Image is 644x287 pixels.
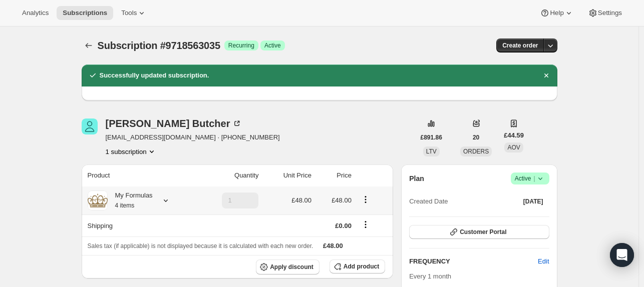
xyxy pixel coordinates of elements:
small: 4 items [115,202,135,209]
span: Every 1 month [409,272,451,280]
span: AOV [507,144,520,151]
span: Sales tax (if applicable) is not displayed because it is calculated with each new order. [88,242,313,249]
span: Add product [344,262,379,270]
span: Subscriptions [63,9,107,17]
button: Subscriptions [57,6,113,20]
th: Price [314,164,355,186]
span: Analytics [22,9,49,17]
span: £48.00 [323,242,343,249]
button: Product actions [358,194,374,205]
span: Active [515,173,545,183]
span: £48.00 [332,196,352,204]
button: Dismiss notification [539,68,553,82]
span: Create order [502,41,538,49]
button: Settings [582,6,628,20]
span: 20 [473,133,479,141]
span: ORDERS [463,148,489,155]
th: Product [82,164,196,186]
button: Add product [330,259,385,273]
span: Apply discount [270,263,313,271]
span: LTV [426,148,437,155]
h2: Successfully updated subscription. [100,70,209,80]
span: £891.86 [421,133,442,141]
div: My Formulas [108,190,153,210]
span: Help [550,9,563,17]
span: | [533,174,535,182]
th: Unit Price [261,164,314,186]
span: £0.00 [335,222,352,229]
span: Recurring [228,41,254,49]
button: Shipping actions [358,219,374,230]
span: [DATE] [523,197,543,205]
th: Quantity [196,164,261,186]
button: Subscriptions [82,38,96,52]
button: Apply discount [256,259,319,274]
div: Open Intercom Messenger [610,243,634,267]
button: £891.86 [415,130,448,144]
div: [PERSON_NAME] Butcher [106,118,242,128]
span: £44.59 [504,130,524,140]
span: Charlie Butcher [82,118,98,134]
button: Help [534,6,579,20]
span: Created Date [409,196,448,206]
h2: Plan [409,173,424,183]
span: £48.00 [291,196,311,204]
h2: FREQUENCY [409,256,538,266]
button: [DATE] [517,194,549,208]
span: Edit [538,256,549,266]
span: Active [264,41,281,49]
button: 20 [467,130,485,144]
span: Customer Portal [460,228,506,236]
span: Settings [598,9,622,17]
button: Edit [532,253,555,269]
button: Customer Portal [409,225,549,239]
th: Shipping [82,214,196,236]
button: Analytics [16,6,55,20]
span: Subscription #9718563035 [98,40,220,51]
button: Tools [115,6,153,20]
span: Tools [121,9,137,17]
span: [EMAIL_ADDRESS][DOMAIN_NAME] · [PHONE_NUMBER] [106,132,280,142]
button: Product actions [106,146,157,156]
button: Create order [496,38,544,52]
